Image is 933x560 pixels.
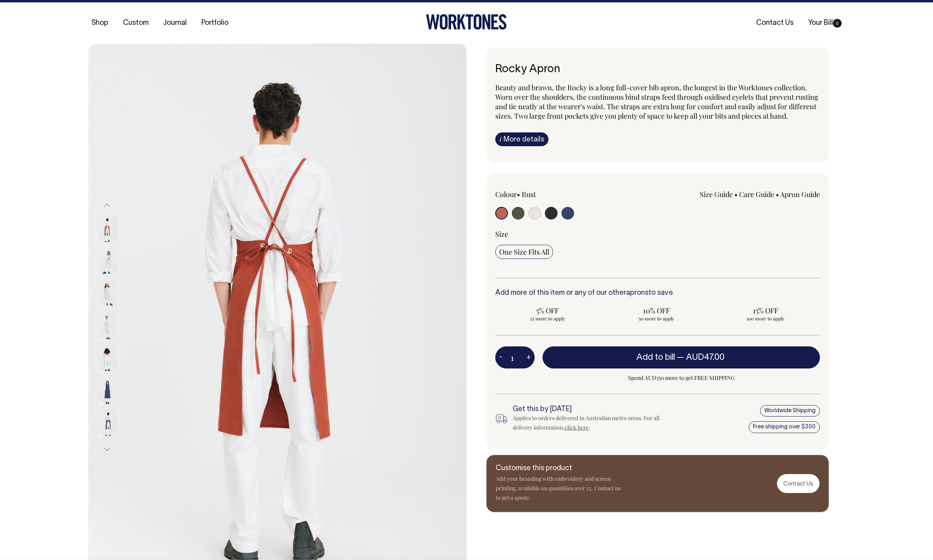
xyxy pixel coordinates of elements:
[608,315,705,322] span: 50 more to apply
[120,17,152,30] a: Custom
[713,303,818,324] input: 15% OFF 100 more to apply
[513,406,673,413] h6: Get this by [DATE]
[101,441,113,458] button: Next
[496,465,622,473] h6: Customise this product
[499,306,596,315] span: 5% OFF
[753,17,797,30] a: Contact Us
[700,190,733,199] a: Size Guide
[495,132,548,146] a: iMore details
[608,306,705,315] span: 10% OFF
[543,373,820,383] span: Spend AUD350 more to get FREE SHIPPING
[495,350,506,365] button: -
[198,17,232,30] a: Portfolio
[777,474,820,493] a: Contact Us
[734,190,738,199] span: •
[160,17,190,30] a: Journal
[833,19,842,28] span: 0
[739,190,774,199] a: Care Guide
[99,281,116,309] img: natural
[677,353,727,361] span: —
[495,245,553,259] input: One Size Fits All
[805,17,845,30] a: Your Bill0
[517,190,520,199] span: •
[101,197,113,214] button: Previous
[88,17,112,30] a: Shop
[717,306,814,315] span: 15% OFF
[99,378,116,406] img: indigo
[565,424,589,431] a: click here
[99,346,116,374] img: natural
[780,190,820,199] a: Apron Guide
[499,247,549,257] span: One Size Fits All
[99,411,116,438] img: indigo
[717,315,814,322] span: 100 more to apply
[636,353,675,361] span: Add to bill
[604,303,709,324] input: 10% OFF 50 more to apply
[496,474,622,502] p: Add your branding with embroidery and screen printing, available on quantities over 25. Contact u...
[499,315,596,322] span: 25 more to apply
[686,353,725,361] span: AUD47.00
[495,190,625,199] div: Colour
[99,249,116,277] img: natural
[495,289,820,297] h6: Add more of this item or any of our other to save
[626,290,649,296] a: aprons
[522,350,535,365] button: +
[495,83,818,121] span: Beauty and brawn, the Rocky is a long full-cover bib apron, the longest in the Worktones collecti...
[495,63,820,76] h1: Rocky Apron
[495,229,820,239] div: Size
[513,413,673,432] div: Applies to orders delivered in Australian metro areas. For all delivery information, .
[543,346,820,368] button: Add to bill —AUD47.00
[522,190,536,199] label: Rust
[495,303,600,324] input: 5% OFF 25 more to apply
[99,217,116,244] img: rust
[500,135,502,143] span: i
[776,190,779,199] span: •
[99,314,116,341] img: natural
